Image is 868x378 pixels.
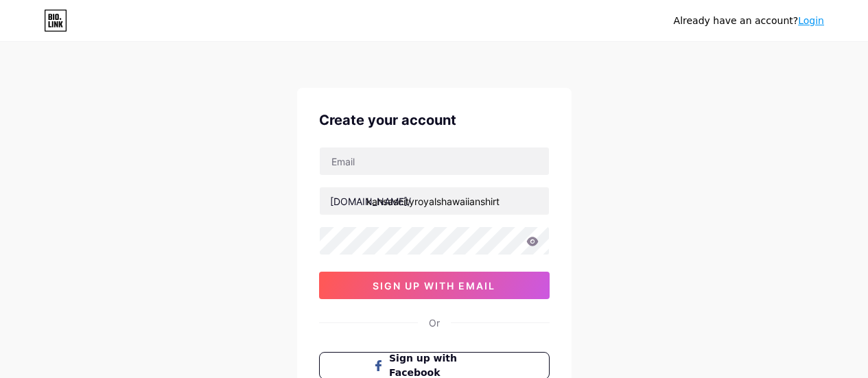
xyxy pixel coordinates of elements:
[330,194,411,209] div: [DOMAIN_NAME]/
[798,15,824,26] a: Login
[319,110,550,130] div: Create your account
[373,280,495,292] span: sign up with email
[320,147,549,175] input: Email
[674,14,824,28] div: Already have an account?
[429,316,440,330] div: Or
[319,272,550,299] button: sign up with email
[320,187,549,215] input: username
